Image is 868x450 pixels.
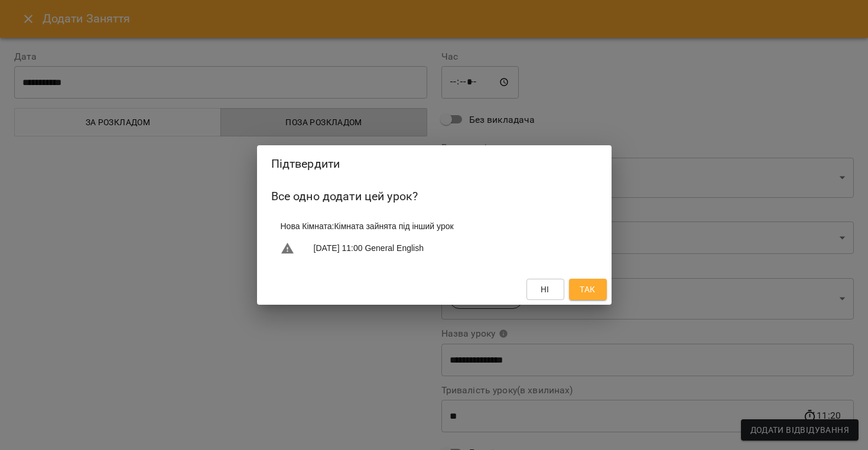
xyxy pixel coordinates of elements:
button: Так [569,279,607,300]
h2: Підтвердити [271,155,597,173]
button: Ні [526,279,564,300]
span: Ні [541,282,550,296]
h6: Все одно додати цей урок? [271,187,597,206]
li: Нова Кімната : Кімната зайнята під інший урок [271,216,597,237]
li: [DATE] 11:00 General English [271,237,597,260]
span: Так [580,282,595,296]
